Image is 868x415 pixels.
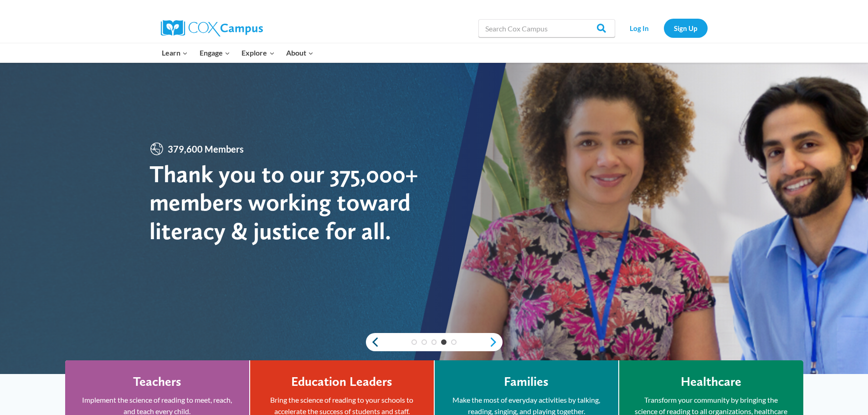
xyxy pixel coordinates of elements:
a: next [489,337,503,348]
nav: Primary Navigation [156,43,319,62]
h4: Families [504,374,549,389]
button: Child menu of Engage [194,43,236,62]
h4: Healthcare [681,374,741,389]
button: Child menu of About [280,43,319,62]
div: content slider buttons [366,333,503,351]
a: 4 [441,339,447,345]
img: Cox Campus [161,20,263,36]
button: Child menu of Explore [236,43,281,62]
span: 379,600 Members [164,142,247,156]
input: Search Cox Campus [478,19,615,37]
button: Child menu of Learn [156,43,194,62]
a: 5 [451,339,457,345]
h4: Teachers [133,374,181,389]
a: Sign Up [664,19,708,37]
div: Thank you to our 375,000+ members working toward literacy & justice for all. [149,160,434,245]
a: 2 [421,339,427,345]
h4: Education Leaders [291,374,392,389]
a: Log In [620,19,659,37]
a: 1 [411,339,417,345]
a: previous [366,337,380,348]
nav: Secondary Navigation [620,19,708,37]
a: 3 [431,339,437,345]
